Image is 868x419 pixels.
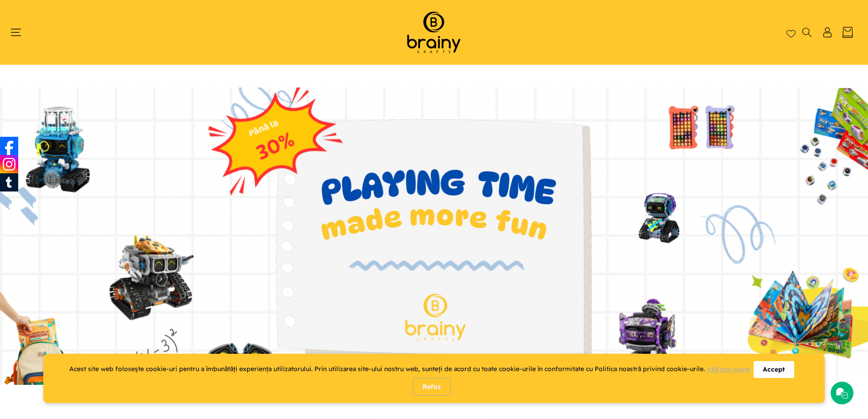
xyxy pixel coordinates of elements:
img: Brainy Crafts [395,9,473,56]
summary: Meniu [15,27,26,37]
img: Chat icon [835,386,849,400]
div: Acest site web folosește cookie-uri pentru a îmbunătăți experiența utilizatorului. Prin utilizare... [69,363,754,375]
summary: Căutați [801,27,812,37]
a: Află mai multe [707,365,750,373]
a: Wishlist page link [786,28,796,37]
div: Refuz [413,378,451,396]
div: Accept [754,361,794,378]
